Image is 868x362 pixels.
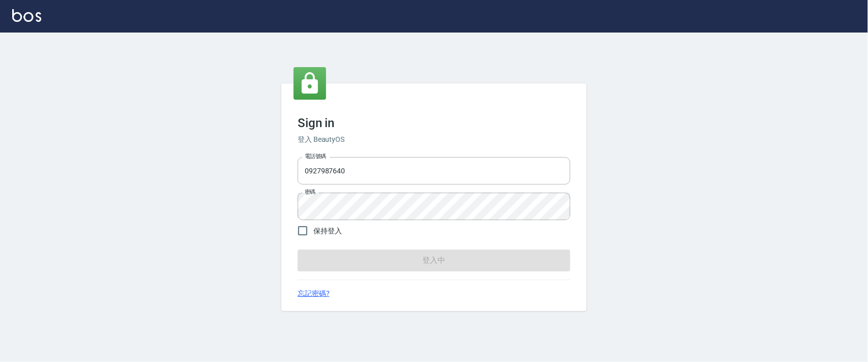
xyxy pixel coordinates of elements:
[12,9,41,22] img: Logo
[313,226,342,236] span: 保持登入
[298,116,570,130] h3: Sign in
[298,134,570,145] h6: 登入 BeautyOS
[298,288,330,299] a: 忘記密碼?
[305,153,326,160] label: 電話號碼
[305,188,315,196] label: 密碼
